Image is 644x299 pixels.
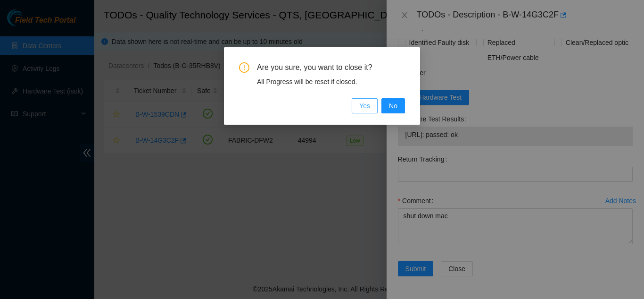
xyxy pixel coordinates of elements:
[257,77,405,87] div: All Progress will be reset if closed.
[257,62,405,73] span: Are you sure, you want to close it?
[389,101,397,111] span: No
[359,101,370,111] span: Yes
[352,98,378,113] button: Yes
[381,98,405,113] button: No
[239,62,249,73] span: exclamation-circle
